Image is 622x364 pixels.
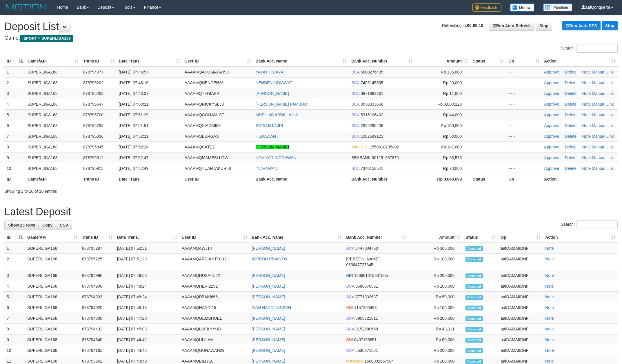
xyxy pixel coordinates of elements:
[465,273,483,278] span: Accepted
[344,232,408,243] th: Bank Acc. Number: activate to sort column ascending
[361,113,383,117] span: Copy 5315106432 to clipboard
[185,102,224,106] span: AAAAMQRICKYSL33
[361,70,383,74] span: Copy 5600276435 to clipboard
[25,131,81,141] td: SUPERLIGA168
[4,206,618,218] h1: Latest Deposit
[544,134,559,139] a: Approve
[361,134,383,139] span: Copy 1082599121 to clipboard
[565,155,576,160] a: Delete
[510,3,534,12] img: Button%20Memo.svg
[115,232,179,243] th: Date Trans.: activate to sort column ascending
[182,174,253,184] th: User ID
[80,313,115,324] td: 878794800
[443,166,462,171] span: Rp 70,000
[543,3,572,11] img: panduan.png
[372,155,399,160] span: Copy 901251987879 to clipboard
[25,120,81,131] td: SUPERLIGA168
[361,91,383,96] span: Copy 6871983361 to clipboard
[115,270,179,281] td: [DATE] 07:49:06
[256,113,298,117] a: MUSH AB ABDILLAH A
[252,295,285,299] a: [PERSON_NAME]
[545,273,554,278] a: Note
[467,23,483,28] strong: 00:00:10
[498,232,543,243] th: Op: activate to sort column ascending
[179,313,250,324] td: AAAAMQGEMBHOEL
[83,145,103,149] span: 878795845
[252,284,285,288] a: [PERSON_NAME]
[253,174,349,184] th: Bank Acc. Name
[346,327,354,331] span: BCA
[565,113,576,117] a: Delete
[185,166,231,171] span: AAAAMQTUANTAKUR88
[351,70,359,74] span: BCA
[80,270,115,281] td: 878794986
[582,166,591,171] a: Note
[354,305,377,310] span: Copy 1157290498 to clipboard
[582,80,591,85] a: Note
[592,113,614,117] a: Manual Link
[561,44,618,53] label: Search:
[470,174,506,184] th: Status
[256,166,277,171] a: INDRAWAN
[354,273,388,278] span: Copy 126801010831505 to clipboard
[346,246,354,251] span: BCA
[346,273,353,278] span: BRI
[185,155,228,160] span: AAAAMQMAMESLLOW
[355,327,378,331] span: Copy 0152680668 to clipboard
[83,155,103,160] span: 878795912
[115,254,179,270] td: [DATE] 07:51:23
[81,174,117,184] th: Trans ID
[465,295,483,300] span: Accepted
[355,316,378,321] span: Copy 8905721611 to clipboard
[119,134,148,139] span: [DATE] 07:52:19
[545,284,554,288] a: Note
[4,88,25,99] td: 3
[441,145,462,149] span: Rp 147,000
[346,257,379,261] span: [PERSON_NAME]
[346,262,373,267] span: Copy 083847727345 to clipboard
[506,163,542,174] td: - - -
[544,123,559,128] a: Approve
[25,302,80,313] td: SUPERLIGA168
[182,56,253,67] th: User ID: activate to sort column ascending
[544,113,559,117] a: Approve
[346,316,354,321] span: BCA
[592,155,614,160] a: Manual Link
[179,281,250,292] td: AAAAMQHERI2292
[25,67,81,78] td: SUPERLIGA168
[83,70,103,74] span: 878794977
[592,102,614,106] a: Manual Link
[565,166,576,171] a: Delete
[351,113,359,117] span: BCA
[561,220,618,229] label: Search:
[346,305,353,310] span: BNI
[185,145,215,149] span: AAAAMQCATEZ
[408,313,463,324] td: Rp 200,000
[256,134,276,139] a: HERAWAN
[443,113,462,117] span: Rp 44,000
[582,91,591,96] a: Note
[349,56,415,67] th: Bank Acc. Number: activate to sort column ascending
[117,56,182,67] th: Date Trans.: activate to sort column ascending
[582,134,591,139] a: Note
[80,302,115,313] td: 878794920
[498,302,543,313] td: aafDAMAIIDNF
[441,70,462,74] span: Rp 135,000
[465,257,483,262] span: Accepted
[119,91,148,96] span: [DATE] 07:48:37
[544,102,559,106] a: Approve
[252,337,285,342] a: [PERSON_NAME]
[582,145,591,149] a: Note
[498,281,543,292] td: aafDAMAIIDNF
[253,56,349,67] th: Bank Acc. Name: activate to sort column ascending
[562,21,601,30] a: Run Auto-DPS
[25,109,81,120] td: SUPERLIGA168
[56,220,72,230] a: CSV
[565,80,576,85] a: Delete
[119,113,148,117] span: [DATE] 07:51:29
[252,327,285,331] a: [PERSON_NAME]
[4,120,25,131] td: 6
[576,44,618,53] input: Search:
[506,141,542,152] td: - - -
[437,102,462,106] span: Rp 3,000,123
